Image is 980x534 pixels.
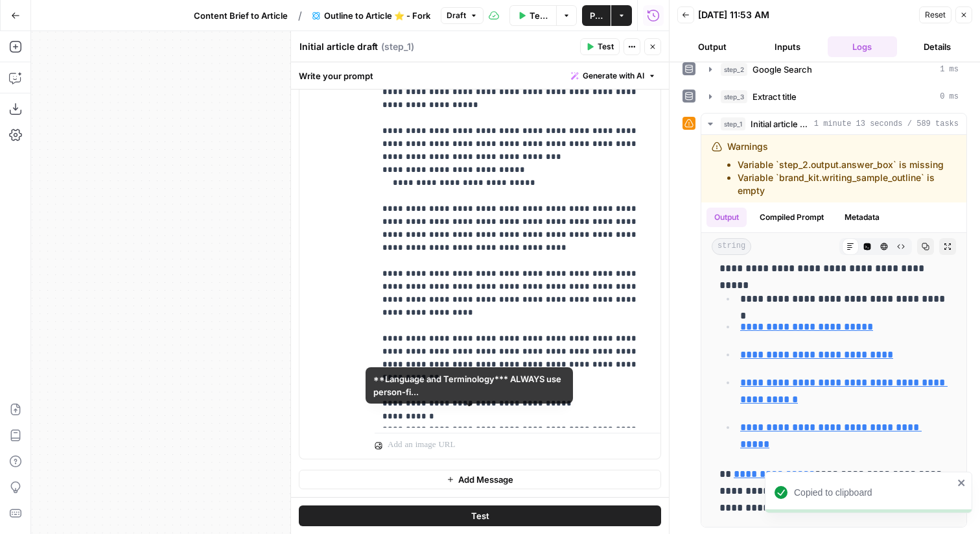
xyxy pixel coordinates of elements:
[721,117,745,130] span: step_1
[706,208,747,227] button: Output
[738,158,956,171] li: Variable `step_2.output.answer_box` is missing
[738,171,956,197] li: Variable `brand_kit.writing_sample_outline` is empty
[298,8,302,23] span: /
[752,208,832,227] button: Compiled Prompt
[752,36,822,57] button: Inputs
[305,5,438,26] button: Outline to Article ⭐️ - Fork
[751,117,809,130] span: Initial article draft
[441,7,484,24] button: Draft
[940,64,959,75] span: 1 ms
[814,118,959,130] span: 1 minute 13 seconds / 589 tasks
[590,9,603,22] span: Publish
[583,70,644,82] span: Generate with AI
[902,36,972,57] button: Details
[381,40,414,53] span: ( step_1 )
[299,470,661,489] button: Add Message
[582,5,611,26] button: Publish
[299,505,661,526] button: Test
[701,86,966,107] button: 0 ms
[919,6,951,23] button: Reset
[186,5,296,26] button: Content Brief to Article
[727,140,956,197] div: Warnings
[530,9,549,22] span: Test Workflow
[598,41,614,53] span: Test
[471,509,489,522] span: Test
[701,135,966,527] div: 1 minute 13 seconds / 589 tasks
[566,67,661,84] button: Generate with AI
[458,473,513,486] span: Add Message
[721,90,747,103] span: step_3
[794,486,953,499] div: Copied to clipboard
[447,10,466,21] span: Draft
[291,62,669,89] div: Write your prompt
[324,9,430,22] span: Outline to Article ⭐️ - Fork
[752,63,812,76] span: Google Search
[701,114,966,134] button: 1 minute 13 seconds / 589 tasks
[194,9,288,22] span: Content Brief to Article
[837,208,887,227] button: Metadata
[721,63,747,76] span: step_2
[299,40,378,53] textarea: Initial article draft
[580,38,620,55] button: Test
[828,36,898,57] button: Logs
[701,59,966,80] button: 1 ms
[712,238,751,255] span: string
[957,478,966,488] button: close
[509,5,557,26] button: Test Workflow
[940,91,959,103] span: 0 ms
[752,90,797,103] span: Extract title
[925,9,946,21] span: Reset
[677,36,747,57] button: Output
